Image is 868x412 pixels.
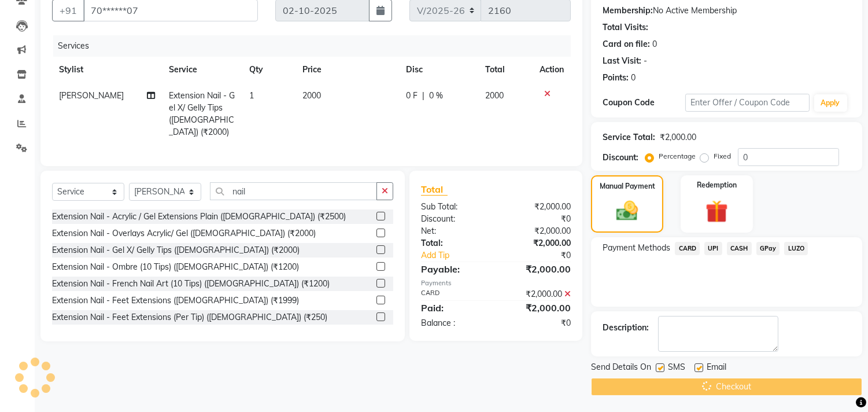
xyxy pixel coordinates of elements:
[412,237,496,249] div: Total:
[496,213,580,225] div: ₹0
[496,301,580,315] div: ₹2,000.00
[52,57,162,83] th: Stylist
[399,57,478,83] th: Disc
[412,213,496,225] div: Discount:
[242,57,296,83] th: Qty
[603,97,685,109] div: Coupon Code
[603,72,629,84] div: Points:
[652,38,657,50] div: 0
[412,317,496,329] div: Balance :
[756,242,780,255] span: GPay
[685,94,809,112] input: Enter Offer / Coupon Code
[533,57,571,83] th: Action
[412,225,496,237] div: Net:
[296,57,399,83] th: Price
[610,198,644,223] img: _cash.svg
[591,361,651,376] span: Send Details On
[52,311,327,323] div: Extension Nail - Feet Extensions (Per Tip) ([DEMOGRAPHIC_DATA]) (₹250)
[600,181,655,192] label: Manual Payment
[53,35,579,57] div: Services
[52,295,299,307] div: Extension Nail - Feet Extensions ([DEMOGRAPHIC_DATA]) (₹1999)
[496,237,580,249] div: ₹2,000.00
[603,5,653,17] div: Membership:
[412,262,496,276] div: Payable:
[162,57,243,83] th: Service
[707,361,726,376] span: Email
[603,21,648,34] div: Total Visits:
[169,90,235,137] span: Extension Nail - Gel X/ Gelly Tips ([DEMOGRAPHIC_DATA]) (₹2000)
[302,90,321,101] span: 2000
[660,131,696,144] div: ₹2,000.00
[496,225,580,237] div: ₹2,000.00
[668,361,685,376] span: SMS
[603,131,655,144] div: Service Total:
[727,242,752,255] span: CASH
[479,57,533,83] th: Total
[697,180,737,190] label: Redemption
[496,317,580,329] div: ₹0
[412,288,496,300] div: CARD
[249,90,254,101] span: 1
[412,249,510,262] a: Add Tip
[52,278,330,290] div: Extension Nail - French Nail Art (10 Tips) ([DEMOGRAPHIC_DATA]) (₹1200)
[644,55,647,67] div: -
[603,38,650,50] div: Card on file:
[603,55,641,67] div: Last Visit:
[814,94,847,112] button: Apply
[603,242,670,254] span: Payment Methods
[52,261,299,273] div: Extension Nail - Ombre (10 Tips) ([DEMOGRAPHIC_DATA]) (₹1200)
[412,301,496,315] div: Paid:
[704,242,722,255] span: UPI
[421,183,448,196] span: Total
[659,151,696,161] label: Percentage
[496,262,580,276] div: ₹2,000.00
[699,197,735,226] img: _gift.svg
[52,244,300,256] div: Extension Nail - Gel X/ Gelly Tips ([DEMOGRAPHIC_DATA]) (₹2000)
[603,152,638,164] div: Discount:
[486,90,504,101] span: 2000
[52,211,346,223] div: Extension Nail - Acrylic / Gel Extensions Plain ([DEMOGRAPHIC_DATA]) (₹2500)
[406,90,418,102] span: 0 F
[510,249,580,262] div: ₹0
[603,5,851,17] div: No Active Membership
[496,201,580,213] div: ₹2,000.00
[429,90,443,102] span: 0 %
[631,72,636,84] div: 0
[52,227,316,240] div: Extension Nail - Overlays Acrylic/ Gel ([DEMOGRAPHIC_DATA]) (₹2000)
[421,278,571,288] div: Payments
[210,182,377,200] input: Search or Scan
[784,242,808,255] span: LUZO
[59,90,124,101] span: [PERSON_NAME]
[603,322,649,334] div: Description:
[714,151,731,161] label: Fixed
[422,90,424,102] span: |
[675,242,700,255] span: CARD
[412,201,496,213] div: Sub Total:
[496,288,580,300] div: ₹2,000.00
